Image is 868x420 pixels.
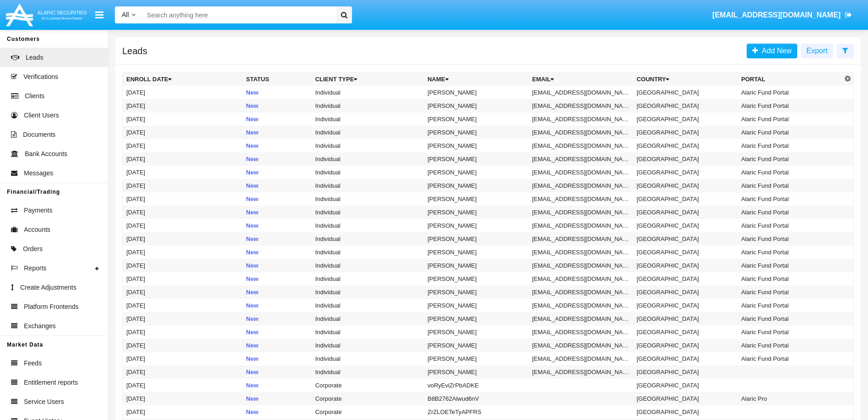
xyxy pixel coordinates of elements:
[312,166,424,179] td: Individual
[633,126,738,139] td: [GEOGRAPHIC_DATA]
[738,99,842,112] td: Alaric Fund Portal
[424,139,528,152] td: [PERSON_NAME]
[738,206,842,219] td: Alaric Fund Portal
[243,73,312,86] th: Status
[424,325,528,339] td: [PERSON_NAME]
[528,299,633,312] td: [EMAIL_ADDRESS][DOMAIN_NAME]
[633,206,738,219] td: [GEOGRAPHIC_DATA]
[424,286,528,299] td: [PERSON_NAME]
[312,365,424,379] td: Individual
[738,299,842,312] td: Alaric Fund Portal
[123,365,243,379] td: [DATE]
[24,302,79,312] span: Platform Frontends
[5,1,88,28] img: Logo image
[528,86,633,99] td: [EMAIL_ADDRESS][DOMAIN_NAME]
[25,91,45,101] span: Clients
[123,232,243,246] td: [DATE]
[528,126,633,139] td: [EMAIL_ADDRESS][DOMAIN_NAME]
[528,139,633,152] td: [EMAIL_ADDRESS][DOMAIN_NAME]
[528,112,633,126] td: [EMAIL_ADDRESS][DOMAIN_NAME]
[424,352,528,365] td: [PERSON_NAME]
[243,179,312,192] td: New
[738,259,842,272] td: Alaric Fund Portal
[312,259,424,272] td: Individual
[424,339,528,352] td: [PERSON_NAME]
[123,206,243,219] td: [DATE]
[633,312,738,325] td: [GEOGRAPHIC_DATA]
[424,206,528,219] td: [PERSON_NAME]
[633,286,738,299] td: [GEOGRAPHIC_DATA]
[123,126,243,139] td: [DATE]
[528,272,633,286] td: [EMAIL_ADDRESS][DOMAIN_NAME]
[528,73,633,86] th: Email
[123,192,243,206] td: [DATE]
[123,286,243,299] td: [DATE]
[312,192,424,206] td: Individual
[633,352,738,365] td: [GEOGRAPHIC_DATA]
[243,139,312,152] td: New
[243,152,312,166] td: New
[243,405,312,419] td: New
[243,272,312,286] td: New
[122,47,148,55] h5: Leads
[633,339,738,352] td: [GEOGRAPHIC_DATA]
[528,339,633,352] td: [EMAIL_ADDRESS][DOMAIN_NAME]
[24,168,53,178] span: Messages
[528,312,633,325] td: [EMAIL_ADDRESS][DOMAIN_NAME]
[424,152,528,166] td: [PERSON_NAME]
[738,325,842,339] td: Alaric Fund Portal
[142,6,334,23] input: Search
[528,365,633,379] td: [EMAIL_ADDRESS][DOMAIN_NAME]
[806,47,828,55] span: Export
[801,44,833,58] button: Export
[738,246,842,259] td: Alaric Fund Portal
[528,246,633,259] td: [EMAIL_ADDRESS][DOMAIN_NAME]
[24,358,42,368] span: Feeds
[123,299,243,312] td: [DATE]
[738,352,842,365] td: Alaric Fund Portal
[528,179,633,192] td: [EMAIL_ADDRESS][DOMAIN_NAME]
[312,152,424,166] td: Individual
[243,219,312,232] td: New
[708,2,857,28] a: [EMAIL_ADDRESS][DOMAIN_NAME]
[424,166,528,179] td: [PERSON_NAME]
[633,86,738,99] td: [GEOGRAPHIC_DATA]
[123,312,243,325] td: [DATE]
[738,192,842,206] td: Alaric Fund Portal
[312,272,424,286] td: Individual
[312,86,424,99] td: Individual
[243,392,312,405] td: New
[123,352,243,365] td: [DATE]
[424,219,528,232] td: [PERSON_NAME]
[123,112,243,126] td: [DATE]
[738,392,842,405] td: Alaric Pro
[528,352,633,365] td: [EMAIL_ADDRESS][DOMAIN_NAME]
[312,299,424,312] td: Individual
[243,379,312,392] td: New
[633,379,738,392] td: [GEOGRAPHIC_DATA]
[633,299,738,312] td: [GEOGRAPHIC_DATA]
[528,286,633,299] td: [EMAIL_ADDRESS][DOMAIN_NAME]
[424,379,528,392] td: voRyEviZrPbADKE
[738,86,842,99] td: Alaric Fund Portal
[712,11,840,19] span: [EMAIL_ADDRESS][DOMAIN_NAME]
[424,272,528,286] td: [PERSON_NAME]
[633,392,738,405] td: [GEOGRAPHIC_DATA]
[424,232,528,246] td: [PERSON_NAME]
[23,130,56,140] span: Documents
[123,392,243,405] td: [DATE]
[243,312,312,325] td: New
[738,286,842,299] td: Alaric Fund Portal
[312,286,424,299] td: Individual
[243,86,312,99] td: New
[528,152,633,166] td: [EMAIL_ADDRESS][DOMAIN_NAME]
[738,166,842,179] td: Alaric Fund Portal
[738,232,842,246] td: Alaric Fund Portal
[24,378,78,387] span: Entitlement reports
[243,112,312,126] td: New
[633,325,738,339] td: [GEOGRAPHIC_DATA]
[424,299,528,312] td: [PERSON_NAME]
[24,206,52,215] span: Payments
[243,246,312,259] td: New
[24,111,59,120] span: Client Users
